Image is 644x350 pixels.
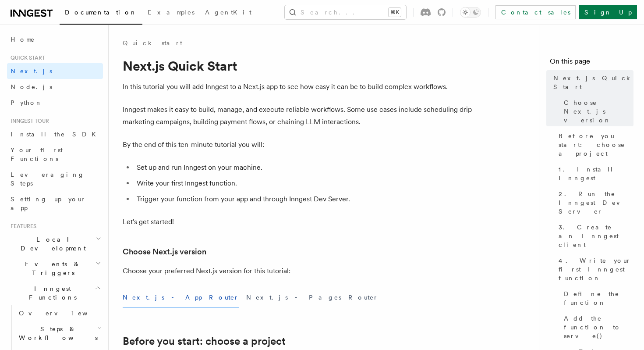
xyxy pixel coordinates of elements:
[134,161,473,174] li: Set up and run Inngest on your machine.
[7,256,103,281] button: Events & Triggers
[559,165,633,182] span: 1. Install Inngest
[7,32,103,47] a: Home
[7,191,103,216] a: Setting up your app
[495,5,576,19] a: Contact sales
[564,314,633,340] span: Add the function to serve()
[555,253,633,286] a: 4. Write your first Inngest function
[389,8,401,17] kbd: ⌘K
[7,142,103,167] a: Your first Functions
[7,79,103,95] a: Node.js
[7,63,103,79] a: Next.js
[123,265,473,277] p: Choose your preferred Next.js version for this tutorial:
[11,146,63,162] span: Your first Functions
[7,235,96,253] span: Local Development
[560,311,633,344] a: Add the function to serve()
[7,167,103,191] a: Leveraging Steps
[559,223,633,249] span: 3. Create an Inngest client
[553,74,633,91] span: Next.js Quick Start
[7,95,103,111] a: Python
[19,310,109,317] span: Overview
[123,216,473,228] p: Let's get started!
[285,5,406,19] button: Search...⌘K
[142,3,200,24] a: Examples
[7,260,96,277] span: Events & Triggers
[123,288,239,307] button: Next.js - App Router
[11,131,101,138] span: Install the SDK
[123,58,473,74] h1: Next.js Quick Start
[123,335,286,347] a: Before you start: choose a project
[559,256,633,282] span: 4. Write your first Inngest function
[11,196,86,211] span: Setting up your app
[123,104,473,128] p: Inngest makes it easy to build, manage, and execute reliable workflows. Some use cases include sc...
[123,246,206,258] a: Choose Next.js version
[7,281,103,305] button: Inngest Functions
[7,284,95,302] span: Inngest Functions
[15,321,103,346] button: Steps & Workflows
[550,56,633,70] h4: On this page
[559,189,633,216] span: 2. Run the Inngest Dev Server
[134,193,473,205] li: Trigger your function from your app and through Inngest Dev Server.
[560,286,633,311] a: Define the function
[200,3,257,24] a: AgentKit
[123,81,473,93] p: In this tutorial you will add Inngest to a Next.js app to see how easy it can be to build complex...
[15,325,98,342] span: Steps & Workflows
[123,39,182,47] a: Quick start
[60,3,142,25] a: Documentation
[7,126,103,142] a: Install the SDK
[11,171,85,187] span: Leveraging Steps
[555,219,633,253] a: 3. Create an Inngest client
[148,9,195,16] span: Examples
[560,95,633,128] a: Choose Next.js version
[555,161,633,186] a: 1. Install Inngest
[579,5,637,19] a: Sign Up
[65,9,137,16] span: Documentation
[7,232,103,256] button: Local Development
[123,139,473,151] p: By the end of this ten-minute tutorial you will:
[564,289,633,307] span: Define the function
[205,9,251,16] span: AgentKit
[564,98,633,125] span: Choose Next.js version
[555,128,633,161] a: Before you start: choose a project
[460,7,481,18] button: Toggle dark mode
[7,223,36,230] span: Features
[550,70,633,95] a: Next.js Quick Start
[134,177,473,189] li: Write your first Inngest function.
[11,35,35,44] span: Home
[7,118,49,125] span: Inngest tour
[559,132,633,158] span: Before you start: choose a project
[246,288,379,307] button: Next.js - Pages Router
[11,68,52,75] span: Next.js
[11,99,42,106] span: Python
[555,186,633,219] a: 2. Run the Inngest Dev Server
[11,83,52,90] span: Node.js
[7,54,45,61] span: Quick start
[15,305,103,321] a: Overview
